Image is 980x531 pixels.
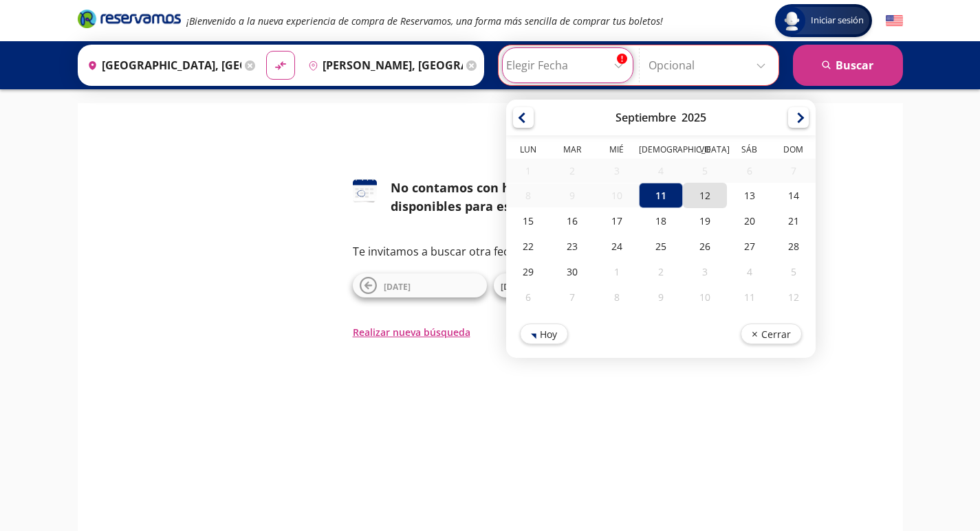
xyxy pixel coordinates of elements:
button: Hoy [520,324,568,344]
div: 10-Sep-25 [594,183,638,207]
i: Brand Logo [78,8,181,29]
div: 24-Sep-25 [594,234,638,259]
div: 12-Oct-25 [771,284,815,310]
div: 12-Sep-25 [683,183,727,208]
div: 06-Oct-25 [506,284,550,310]
div: 07-Oct-25 [550,284,594,310]
div: 13-Sep-25 [727,183,771,208]
div: 04-Oct-25 [727,259,771,284]
a: Brand Logo [78,8,181,33]
button: [DATE] [494,273,628,297]
div: 04-Sep-25 [638,159,682,183]
div: 22-Sep-25 [506,234,550,259]
button: English [886,12,903,30]
div: 10-Oct-25 [683,284,727,310]
th: Domingo [771,144,815,159]
div: 20-Sep-25 [727,208,771,234]
button: Realizar nueva búsqueda [353,325,470,339]
th: Sábado [727,144,771,159]
div: 01-Oct-25 [594,259,638,284]
div: 03-Sep-25 [594,159,638,183]
th: Martes [550,144,594,159]
span: [DATE] [384,281,411,293]
div: 01-Sep-25 [506,159,550,183]
div: 21-Sep-25 [771,208,815,234]
input: Elegir Fecha [506,48,629,82]
div: 11-Oct-25 [727,284,771,310]
div: No contamos con horarios disponibles para esta fecha [391,179,628,216]
div: 03-Oct-25 [683,259,727,284]
p: Te invitamos a buscar otra fecha o ruta [353,243,628,260]
input: Buscar Destino [303,48,463,82]
div: 2025 [682,110,706,125]
div: 28-Sep-25 [771,234,815,259]
div: 23-Sep-25 [550,234,594,259]
div: 29-Sep-25 [506,259,550,284]
span: Iniciar sesión [805,14,869,27]
input: Opcional [649,48,772,82]
div: 05-Oct-25 [771,259,815,284]
div: 09-Oct-25 [638,284,682,310]
div: 08-Oct-25 [594,284,638,310]
div: 02-Sep-25 [550,159,594,183]
div: 30-Sep-25 [550,259,594,284]
div: 06-Sep-25 [727,159,771,183]
div: 19-Sep-25 [683,208,727,234]
th: Lunes [506,144,550,159]
div: Septiembre [616,110,676,125]
button: Cerrar [740,324,801,344]
div: 16-Sep-25 [550,208,594,234]
button: [DATE] [353,273,487,297]
div: 14-Sep-25 [771,183,815,208]
th: Viernes [683,144,727,159]
span: [DATE] [501,281,527,293]
input: Buscar Origen [82,48,242,82]
div: 09-Sep-25 [550,183,594,207]
div: 25-Sep-25 [638,234,682,259]
th: Miércoles [594,144,638,159]
div: 11-Sep-25 [638,183,682,208]
div: 17-Sep-25 [594,208,638,234]
div: 27-Sep-25 [727,234,771,259]
div: 02-Oct-25 [638,259,682,284]
div: 08-Sep-25 [506,183,550,207]
div: 26-Sep-25 [683,234,727,259]
th: Jueves [638,144,682,159]
div: 05-Sep-25 [683,159,727,183]
div: 18-Sep-25 [638,208,682,234]
div: 07-Sep-25 [771,159,815,183]
div: 15-Sep-25 [506,208,550,234]
button: Buscar [793,45,903,86]
em: ¡Bienvenido a la nueva experiencia de compra de Reservamos, una forma más sencilla de comprar tus... [186,14,663,27]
